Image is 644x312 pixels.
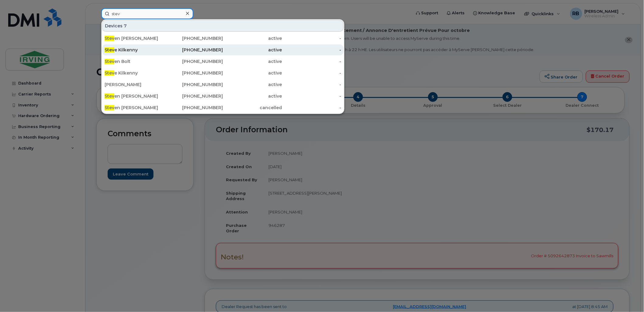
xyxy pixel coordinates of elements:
[102,20,344,32] div: Devices
[105,105,164,111] div: en [PERSON_NAME]
[102,91,344,102] a: Steven [PERSON_NAME][PHONE_NUMBER]active-
[164,58,223,64] div: [PHONE_NUMBER]
[105,58,164,64] div: en Bolt
[105,81,164,88] div: [PERSON_NAME]
[102,44,344,55] a: Steve Kilkenny[PHONE_NUMBER]active-
[282,58,341,64] div: -
[105,47,164,53] div: e Kilkenny
[164,93,223,99] div: [PHONE_NUMBER]
[282,81,341,88] div: -
[105,70,164,76] div: e Kilkenny
[223,81,282,88] div: active
[282,70,341,76] div: -
[105,35,164,41] div: en [PERSON_NAME]
[223,93,282,99] div: active
[164,70,223,76] div: [PHONE_NUMBER]
[282,93,341,99] div: -
[282,105,341,111] div: -
[102,79,344,90] a: [PERSON_NAME][PHONE_NUMBER]active-
[102,56,344,67] a: Steven Bolt[PHONE_NUMBER]active-
[164,81,223,88] div: [PHONE_NUMBER]
[223,47,282,53] div: active
[223,58,282,64] div: active
[282,47,341,53] div: -
[124,23,127,29] span: 7
[102,68,344,78] a: Steve Kilkenny[PHONE_NUMBER]active-
[164,47,223,53] div: [PHONE_NUMBER]
[164,35,223,41] div: [PHONE_NUMBER]
[105,36,114,41] span: Stev
[105,93,164,99] div: en [PERSON_NAME]
[105,47,114,53] span: Stev
[223,105,282,111] div: cancelled
[105,93,114,99] span: Stev
[105,105,114,110] span: Stev
[223,35,282,41] div: active
[105,59,114,64] span: Stev
[102,102,344,113] a: Steven [PERSON_NAME][PHONE_NUMBER]cancelled-
[282,35,341,41] div: -
[223,70,282,76] div: active
[164,105,223,111] div: [PHONE_NUMBER]
[102,33,344,44] a: Steven [PERSON_NAME][PHONE_NUMBER]active-
[105,70,114,76] span: Stev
